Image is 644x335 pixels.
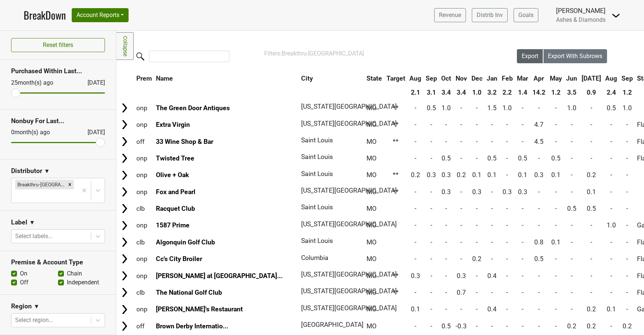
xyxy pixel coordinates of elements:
span: 0.7 [457,289,466,296]
span: - [555,289,557,296]
span: MO [367,255,376,263]
span: - [590,238,592,246]
span: - [626,221,628,229]
span: - [430,121,432,128]
img: Arrow right [119,203,130,214]
td: clb [134,201,154,217]
span: - [415,221,416,229]
a: Goals [514,8,538,22]
td: onp [134,100,154,116]
div: Filters: [264,49,496,58]
span: - [555,138,557,145]
img: Dropdown Menu [611,11,620,20]
a: BreakDown [24,7,66,23]
td: clb [134,284,154,300]
span: [US_STATE][GEOGRAPHIC_DATA] [301,271,397,278]
span: - [610,171,612,179]
th: 14.2 [531,86,547,99]
img: Arrow right [119,136,130,147]
span: - [445,221,447,229]
label: Chain [67,269,82,278]
a: The National Golf Club [156,289,222,296]
span: - [555,272,557,280]
span: - [430,272,432,280]
span: - [610,205,612,212]
th: Target: activate to sort column ascending [385,72,407,85]
span: - [555,104,557,112]
th: Aug: activate to sort column ascending [604,72,619,85]
span: - [460,104,462,112]
th: 3.2 [485,86,499,99]
span: - [506,255,508,263]
img: Arrow right [119,220,130,231]
img: Arrow right [119,170,130,181]
td: onp [134,184,154,200]
span: - [415,188,416,196]
th: Jul: activate to sort column ascending [580,72,603,85]
span: - [460,238,462,246]
span: [US_STATE][GEOGRAPHIC_DATA] [301,120,397,127]
span: - [506,205,508,212]
a: Twisted Tree [156,155,194,162]
span: - [476,155,478,162]
span: - [415,104,416,112]
span: - [506,272,508,280]
span: MO [367,188,376,196]
span: - [555,121,557,128]
span: 0.1 [587,188,596,196]
th: City: activate to sort column ascending [299,72,360,85]
span: Saint Louis [301,203,333,211]
span: - [610,272,612,280]
a: Olive + Oak [156,171,189,179]
span: [US_STATE][GEOGRAPHIC_DATA] [301,187,397,194]
span: - [430,289,432,296]
span: 0.3 [442,188,451,196]
span: 0.5 [487,155,497,162]
span: - [610,121,612,128]
div: [DATE] [81,78,105,87]
span: - [538,289,540,296]
span: - [626,188,628,196]
span: - [626,121,628,128]
span: Name [156,75,173,82]
span: - [460,121,462,128]
span: ▼ [44,167,50,176]
h3: Premise & Account Type [11,258,105,266]
span: MO [367,205,376,212]
span: - [445,238,447,246]
span: MO [367,221,376,229]
span: - [506,289,508,296]
span: - [626,155,628,162]
span: - [430,155,432,162]
span: Ashes & Diamonds [556,16,606,23]
span: - [626,255,628,263]
span: 1.0 [567,104,576,112]
h3: Distributor [11,167,42,175]
span: MO [367,171,376,179]
span: - [476,138,478,145]
span: - [538,272,540,280]
label: Off [20,278,28,287]
span: - [571,221,573,229]
span: - [430,221,432,229]
span: 0.5 [518,155,527,162]
a: Brown Derby Internatio... [156,322,228,330]
span: - [590,272,592,280]
span: - [460,255,462,263]
span: 0.2 [587,171,596,179]
th: Mar: activate to sort column ascending [515,72,530,85]
a: [PERSON_NAME]'s Restaurant [156,305,243,313]
span: - [460,155,462,162]
span: 0.2 [411,171,420,179]
span: - [626,272,628,280]
span: - [590,104,592,112]
span: [US_STATE][GEOGRAPHIC_DATA] [301,103,397,110]
span: - [491,188,493,196]
span: 0.3 [472,188,481,196]
td: onp [134,268,154,284]
span: 1.0 [623,104,632,112]
th: 2.1 [408,86,423,99]
span: - [522,104,524,112]
span: - [476,221,478,229]
span: MO [367,155,376,162]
